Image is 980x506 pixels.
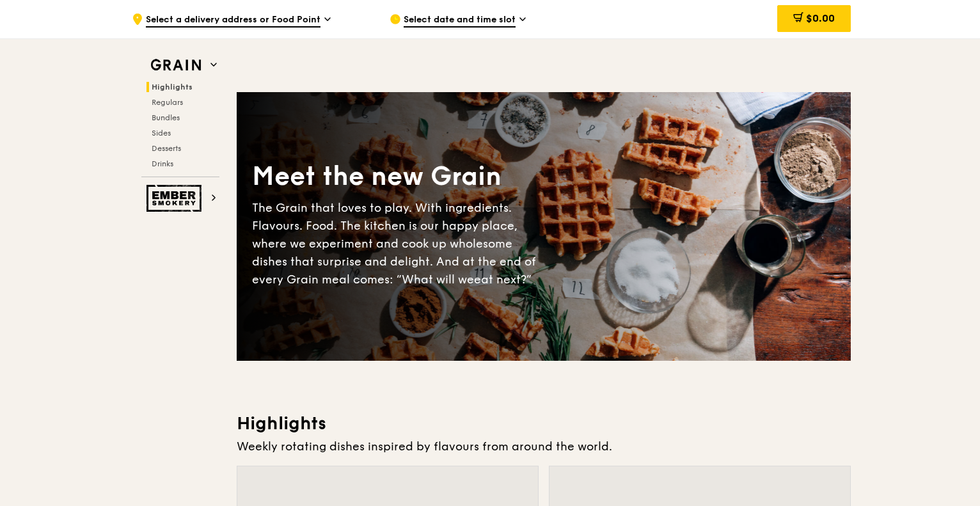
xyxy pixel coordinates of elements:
span: Sides [152,129,171,138]
span: eat next?” [474,273,532,287]
div: Weekly rotating dishes inspired by flavours from around the world. [237,438,851,455]
h3: Highlights [237,412,851,435]
span: $0.00 [806,12,835,24]
img: Grain web logo [146,54,205,77]
img: Ember Smokery web logo [146,185,205,212]
span: Regulars [152,98,183,107]
div: Meet the new Grain [252,159,544,194]
span: Highlights [152,83,193,91]
span: Select date and time slot [404,13,516,28]
div: The Grain that loves to play. With ingredients. Flavours. Food. The kitchen is our happy place, w... [252,199,544,289]
span: Select a delivery address or Food Point [146,13,320,28]
span: Desserts [152,144,181,153]
span: Drinks [152,159,173,168]
span: Bundles [152,113,180,122]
